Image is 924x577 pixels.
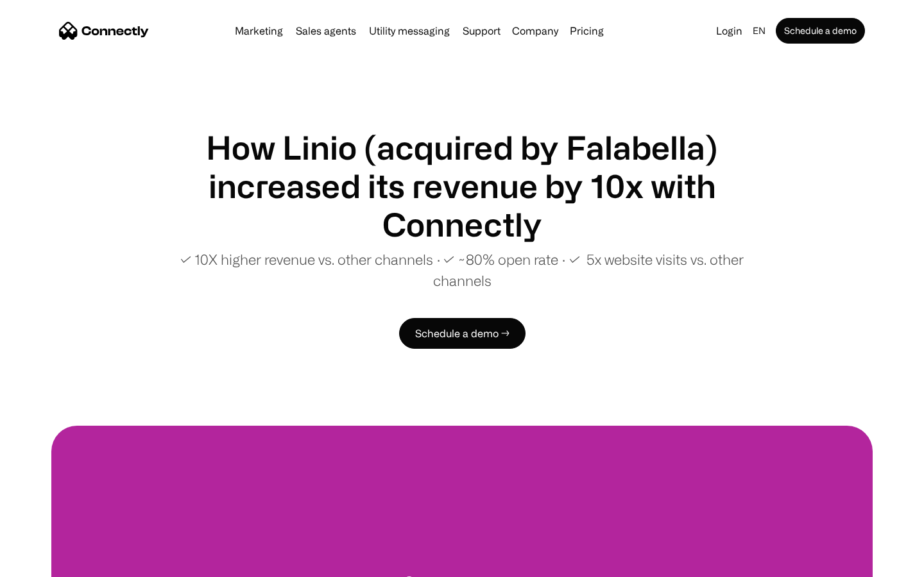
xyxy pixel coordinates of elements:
[13,553,77,573] aside: Language selected: English
[458,26,506,36] a: Support
[776,18,865,44] a: Schedule a demo
[565,26,609,36] a: Pricing
[154,128,770,244] h1: How Linio (acquired by Falabella) increased its revenue by 10x with Connectly
[26,555,77,573] ul: Language list
[512,22,558,40] div: Company
[364,26,455,36] a: Utility messaging
[753,22,766,40] div: en
[154,249,770,291] p: ✓ 10X higher revenue vs. other channels ∙ ✓ ~80% open rate ∙ ✓ 5x website visits vs. other channels
[711,22,748,40] a: Login
[399,318,526,349] a: Schedule a demo →
[291,26,361,36] a: Sales agents
[230,26,288,36] a: Marketing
